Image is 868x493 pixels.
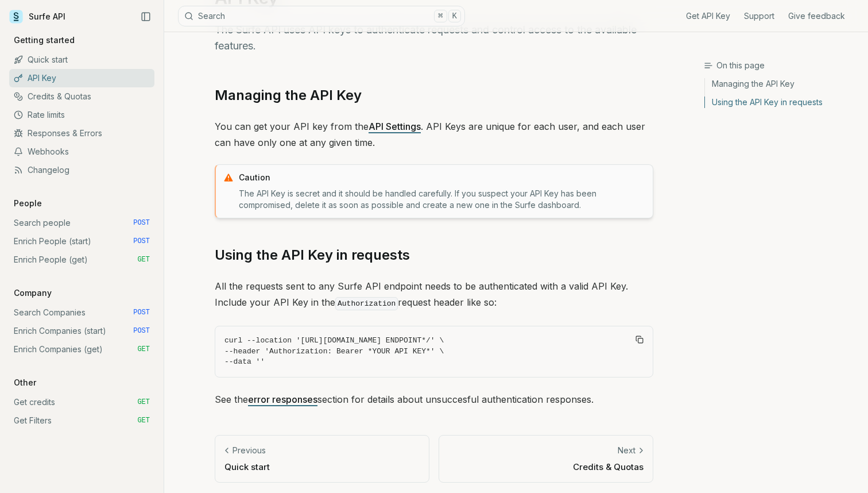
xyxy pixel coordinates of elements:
[178,6,465,26] button: Search⌘K
[9,287,56,299] p: Company
[9,142,154,161] a: Webhooks
[9,106,154,124] a: Rate limits
[215,22,653,54] p: The Surfe API uses API keys to authenticate requests and control access to the available features.
[133,218,150,228] span: POST
[137,345,150,354] span: GET
[9,161,154,179] a: Changelog
[448,10,461,22] kbd: K
[133,308,150,317] span: POST
[215,278,653,312] p: All the requests sent to any Surfe API endpoint needs to be authenticated with a valid API Key. I...
[631,331,648,348] button: Copy Text
[9,322,154,340] a: Enrich Companies (start) POST
[232,445,266,456] p: Previous
[215,86,362,105] a: Managing the API Key
[215,118,653,151] p: You can get your API key from the . API Keys are unique for each user, and each user can have onl...
[9,377,41,388] p: Other
[434,10,447,22] kbd: ⌘
[9,303,154,322] a: Search Companies POST
[248,394,317,405] a: error responses
[9,232,154,251] a: Enrich People (start) POST
[618,445,635,456] p: Next
[9,51,154,69] a: Quick start
[9,251,154,269] a: Enrich People (get) GET
[215,246,410,264] a: Using the API Key in requests
[215,435,429,483] a: PreviousQuick start
[137,255,150,264] span: GET
[335,297,398,310] code: Authorization
[9,8,65,25] a: Surfe API
[133,237,150,246] span: POST
[744,10,774,22] a: Support
[705,93,859,108] a: Using the API Key in requests
[9,411,154,430] a: Get Filters GET
[9,340,154,359] a: Enrich Companies (get) GET
[788,10,845,22] a: Give feedback
[686,10,730,22] a: Get API Key
[9,214,154,232] a: Search people POST
[9,34,79,46] p: Getting started
[239,188,646,211] p: The API Key is secret and it should be handled carefully. If you suspect your API Key has been co...
[224,336,644,368] code: curl --location '[URL][DOMAIN_NAME] ENDPOINT*/' \ --header 'Authorization: Bearer *YOUR API KEY*'...
[9,87,154,106] a: Credits & Quotas
[137,8,154,25] button: Collapse Sidebar
[9,198,46,209] p: People
[704,60,859,71] h3: On this page
[439,435,653,483] a: NextCredits & Quotas
[137,416,150,425] span: GET
[137,398,150,407] span: GET
[448,461,644,473] p: Credits & Quotas
[705,78,859,93] a: Managing the API Key
[133,326,150,336] span: POST
[215,391,653,407] p: See the section for details about unsuccesful authentication responses.
[9,393,154,411] a: Get credits GET
[224,461,420,473] p: Quick start
[9,69,154,87] a: API Key
[9,124,154,142] a: Responses & Errors
[369,121,421,132] a: API Settings
[239,172,646,183] p: Caution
